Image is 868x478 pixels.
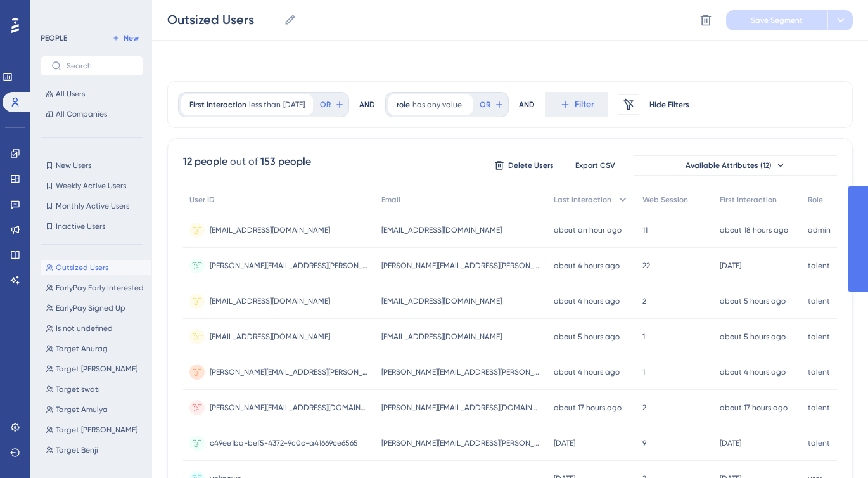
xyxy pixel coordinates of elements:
[808,261,830,271] span: talent
[108,30,143,46] button: New
[189,195,215,205] span: User ID
[478,94,506,115] button: OR
[56,344,108,354] span: Target Anurag
[642,195,688,205] span: Web Session
[642,261,650,271] span: 22
[554,261,620,270] time: about 4 hours ago
[720,261,741,270] time: [DATE]
[41,107,143,122] button: All Companies
[41,300,151,316] button: EarlyPay Signed Up
[815,428,853,466] iframe: UserGuiding AI Assistant Launcher
[41,280,151,295] button: EarlyPay Early Interested
[642,225,648,235] span: 11
[230,154,258,169] div: out of
[642,332,645,342] span: 1
[189,100,246,110] span: First Interaction
[359,92,375,117] div: AND
[41,86,143,101] button: All Users
[381,332,502,342] span: [EMAIL_ADDRESS][DOMAIN_NAME]
[210,367,368,377] span: [PERSON_NAME][EMAIL_ADDRESS][PERSON_NAME][DOMAIN_NAME]
[56,109,107,119] span: All Companies
[554,226,622,235] time: about an hour ago
[720,403,788,412] time: about 17 hours ago
[554,332,620,341] time: about 5 hours ago
[283,100,305,110] span: [DATE]
[519,92,535,117] div: AND
[642,403,646,413] span: 2
[634,155,837,176] button: Available Attributes (12)
[808,296,830,306] span: talent
[575,160,615,171] span: Export CSV
[41,33,67,43] div: PEOPLE
[720,226,788,235] time: about 18 hours ago
[720,297,786,306] time: about 5 hours ago
[41,178,143,193] button: Weekly Active Users
[41,260,151,275] button: Outsized Users
[56,201,129,211] span: Monthly Active Users
[41,402,151,417] button: Target Amulya
[41,422,151,437] button: Target [PERSON_NAME]
[56,283,144,293] span: EarlyPay Early Interested
[751,15,803,25] span: Save Segment
[642,296,646,306] span: 2
[56,262,108,273] span: Outsized Users
[381,403,540,413] span: [PERSON_NAME][EMAIL_ADDRESS][DOMAIN_NAME]
[554,368,620,377] time: about 4 hours ago
[210,438,358,448] span: c49ee1ba-bef5-4372-9c0c-a41669ce6565
[642,438,646,448] span: 9
[554,195,611,205] span: Last Interaction
[210,225,330,235] span: [EMAIL_ADDRESS][DOMAIN_NAME]
[56,181,126,191] span: Weekly Active Users
[260,154,311,169] div: 153 people
[381,261,540,271] span: [PERSON_NAME][EMAIL_ADDRESS][PERSON_NAME][DOMAIN_NAME]
[56,364,137,374] span: Target [PERSON_NAME]
[726,10,827,30] button: Save Segment
[554,297,620,306] time: about 4 hours ago
[642,367,645,377] span: 1
[56,425,137,435] span: Target [PERSON_NAME]
[124,33,139,43] span: New
[318,94,346,115] button: OR
[720,195,777,205] span: First Interaction
[210,403,368,413] span: [PERSON_NAME][EMAIL_ADDRESS][DOMAIN_NAME]
[720,439,741,448] time: [DATE]
[56,89,85,99] span: All Users
[545,92,608,117] button: Filter
[210,261,368,271] span: [PERSON_NAME][EMAIL_ADDRESS][PERSON_NAME][DOMAIN_NAME]
[554,403,622,412] time: about 17 hours ago
[412,100,462,110] span: has any value
[381,438,540,448] span: [PERSON_NAME][EMAIL_ADDRESS][PERSON_NAME][DOMAIN_NAME]
[67,61,132,70] input: Search
[56,160,91,171] span: New Users
[720,368,786,377] time: about 4 hours ago
[41,341,151,356] button: Target Anurag
[210,296,330,306] span: [EMAIL_ADDRESS][DOMAIN_NAME]
[56,404,108,415] span: Target Amulya
[381,195,400,205] span: Email
[56,445,98,455] span: Target Benji
[808,225,831,235] span: admin
[56,221,105,231] span: Inactive Users
[397,100,410,110] span: role
[41,158,143,173] button: New Users
[492,155,556,176] button: Delete Users
[249,100,281,110] span: less than
[41,361,151,377] button: Target [PERSON_NAME]
[56,303,125,313] span: EarlyPay Signed Up
[41,198,143,214] button: Monthly Active Users
[720,332,786,341] time: about 5 hours ago
[41,219,143,234] button: Inactive Users
[381,367,540,377] span: [PERSON_NAME][EMAIL_ADDRESS][PERSON_NAME][DOMAIN_NAME]
[686,160,772,171] span: Available Attributes (12)
[210,332,330,342] span: [EMAIL_ADDRESS][DOMAIN_NAME]
[808,367,830,377] span: talent
[41,382,151,397] button: Target swati
[56,384,100,394] span: Target swati
[649,94,689,115] button: Hide Filters
[41,442,151,458] button: Target Benji
[381,225,502,235] span: [EMAIL_ADDRESS][DOMAIN_NAME]
[575,97,594,112] span: Filter
[41,321,151,336] button: Is not undefined
[808,438,830,448] span: talent
[808,403,830,413] span: talent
